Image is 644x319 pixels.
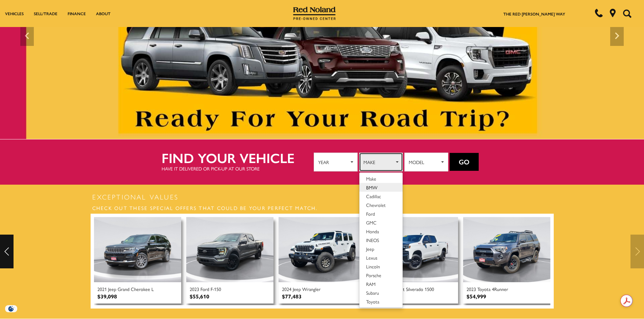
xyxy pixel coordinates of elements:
h2: Exceptional Values [91,192,554,202]
span: Jeep [366,245,374,252]
span: Porsche [366,272,381,278]
a: The Red [PERSON_NAME] Way [503,11,565,17]
span: Ford [366,210,375,217]
button: Open the search field [620,0,634,27]
h3: Check out these special offers that could be your perfect match. [91,202,554,214]
span: Chevrolet [366,202,386,208]
span: Wrangler [302,286,320,292]
img: Used 2023 Toyota 4Runner TRD Pro With Navigation & 4WD [463,217,550,283]
span: Subaru [366,289,379,296]
span: BMW [366,184,378,191]
span: GMC [366,219,377,226]
span: Toyota [477,286,491,292]
a: Used 2023 Toyota 4Runner TRD Pro With Navigation & 4WD 2023 Toyota 4Runner $54,999 [463,217,550,304]
span: Jeep [108,286,116,292]
span: Grand Cherokee L [118,286,154,292]
span: Silverado 1500 [406,286,434,292]
div: Previous [20,26,34,46]
span: Make [366,175,376,182]
img: Used 2021 Jeep Grand Cherokee L Summit With Navigation & 4WD [94,217,181,283]
button: Make [359,153,403,171]
span: Jeep [293,286,301,292]
div: $77,483 [282,292,302,300]
span: F-150 [211,286,221,292]
span: 2023 [190,286,199,292]
div: $39,098 [97,292,117,300]
span: Lexus [366,254,377,261]
p: Have it delivered or pick-up at our store [162,165,314,172]
img: Used 2024 Jeep Wrangler Rubicon 392 With Navigation & 4WD [279,217,366,283]
span: Cadillac [366,193,381,200]
img: Used 2023 Ford F-150 Platinum With Navigation & 4WD [186,217,273,283]
button: Year [314,153,358,171]
div: $55,610 [190,292,209,300]
a: Used 2021 Jeep Grand Cherokee L Summit With Navigation & 4WD 2021 Jeep Grand Cherokee L $39,098 [94,217,181,304]
span: Lincoln [366,263,380,270]
span: 2024 [282,286,291,292]
span: 4Runner [492,286,508,292]
span: Honda [366,228,379,235]
h2: Find your vehicle [162,150,314,165]
section: Click to Open Cookie Consent Modal [3,305,19,312]
button: Model [404,153,448,171]
span: Make [363,157,394,167]
span: Toyota [366,298,379,305]
a: Used 2020 Chevrolet Silverado 1500 LT Trail Boss 4WD 2020 Chevrolet Silverado 1500 $33,498 [371,217,458,304]
span: 2023 [467,286,476,292]
span: INEOS [366,237,379,243]
span: Model [409,157,439,167]
button: Go [450,153,479,171]
span: Ford [200,286,209,292]
a: Used 2024 Jeep Wrangler Rubicon 392 With Navigation & 4WD 2024 Jeep Wrangler $77,483 [279,217,366,304]
a: Red Noland Pre-Owned [293,9,336,16]
img: Used 2020 Chevrolet Silverado 1500 LT Trail Boss 4WD [371,217,458,283]
img: Opt-Out Icon [3,305,19,312]
span: RAM [366,281,376,287]
span: 2021 [97,286,107,292]
img: Red Noland Pre-Owned [293,7,336,20]
a: Used 2023 Ford F-150 Platinum With Navigation & 4WD 2023 Ford F-150 $55,610 [186,217,273,304]
div: $54,999 [467,292,486,300]
span: Year [318,157,349,167]
div: Next [610,26,624,46]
